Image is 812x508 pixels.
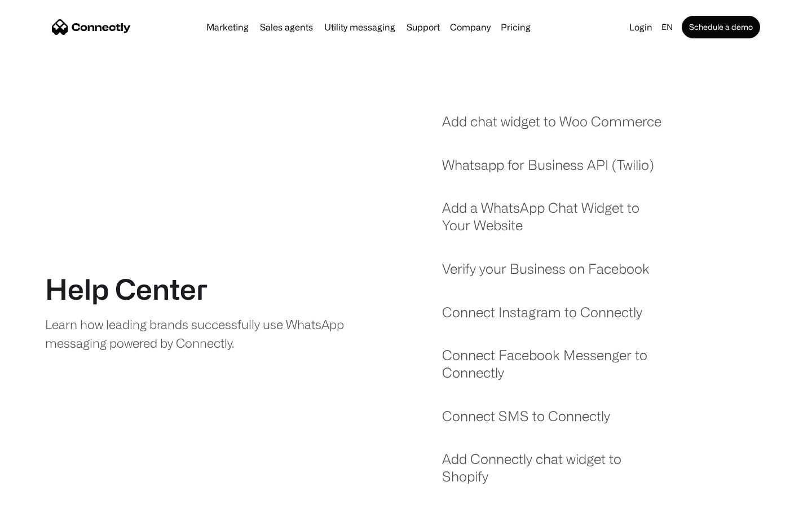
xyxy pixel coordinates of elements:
a: Add Connectly chat widget to Shopify [442,450,669,496]
a: Pricing [496,23,535,32]
a: Marketing [202,23,253,32]
ul: Language list [23,488,68,504]
a: Whatsapp for Business API (Twilio) [442,156,654,185]
div: Company [450,19,491,35]
a: Schedule a demo [682,16,760,38]
a: Utility messaging [320,23,400,32]
a: Support [402,23,444,32]
a: Connect SMS to Connectly [442,408,610,436]
div: Company [447,19,494,35]
div: Learn how leading brands successfully use WhatsApp messaging powered by Connectly. [45,315,354,352]
a: home [52,19,131,36]
a: Add chat widget to Woo Commerce [442,113,661,142]
div: en [657,19,679,35]
a: Connect Facebook Messenger to Connectly [442,347,669,392]
a: Login [625,19,657,35]
div: en [661,19,673,35]
a: Add a WhatsApp Chat Widget to Your Website [442,199,669,245]
a: Verify your Business on Facebook [442,260,650,289]
a: Sales agents [255,23,317,32]
aside: Language selected: English [11,487,68,504]
h1: Help Center [45,272,208,306]
a: Connect Instagram to Connectly [442,304,642,332]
